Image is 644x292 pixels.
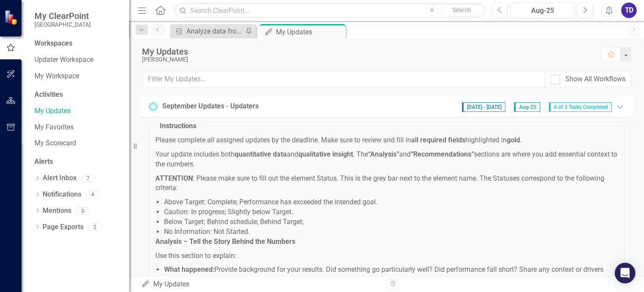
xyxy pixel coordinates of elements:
strong: ATTENTION [155,174,193,182]
p: Please complete all assigned updates by the deadline. Make sure to review and fill in highlighted... [155,135,618,145]
span: My ClearPoint [34,11,91,21]
a: Mentions [43,206,71,216]
div: Analyze data from Q3 FY 25 to see trend [186,26,243,37]
div: My Updates [142,47,593,56]
li: No Information: Not Started. [164,227,618,237]
div: Show All Workflows [565,74,625,84]
a: Alert Inbox [43,173,77,183]
div: My Updates [141,280,380,289]
button: TD [621,3,637,18]
a: Notifications [43,190,81,200]
div: 2 [88,224,102,231]
a: My Updates [34,106,121,116]
p: Use this section to explain: [155,251,618,261]
li: Provide background for your results. Did something go particularly well? Did performance fall sho... [164,265,618,285]
strong: Analysis – Tell the Story Behind the Numbers [155,237,295,246]
legend: Instructions [155,121,201,131]
strong: “Analysis” [368,150,399,158]
a: My Favorites [34,123,121,132]
strong: What happened: [164,265,214,274]
button: Search [440,4,483,16]
div: September Updates - Updaters [162,101,259,111]
strong: quantitative data [235,150,287,158]
input: Filter My Updates... [142,71,545,87]
div: Open Intercom Messenger [615,263,635,283]
div: Activities [34,90,121,100]
strong: gold [507,136,520,144]
div: My Updates [276,27,344,37]
span: 0 of 3 Tasks Completed [549,102,612,112]
li: Caution: In progress; Slightly below Target. [164,207,618,217]
div: [PERSON_NAME] [142,56,593,63]
div: Alerts [34,157,121,167]
a: Updater Workspace [34,55,121,65]
a: My Workspace [34,71,121,81]
a: Page Exports [43,222,84,232]
strong: “Recommendations” [411,150,474,158]
div: 0 [76,207,90,215]
strong: qualitative insight [298,150,353,158]
p: : Please make sure to fill out the element Status. This is the grey bar next to the element name.... [155,174,618,194]
strong: all required fields [411,136,465,144]
span: [DATE] - [DATE] [462,102,505,112]
small: [GEOGRAPHIC_DATA] [34,21,91,28]
div: Workspaces [34,39,72,49]
p: Your update includes both and . The and sections are where you add essential context to the numbers. [155,150,618,169]
div: 7 [81,175,95,182]
li: Below Target: Behind schedule; Behind Target; [164,217,618,227]
button: Aug-25 [510,3,575,18]
li: Above Target: Complete; Performance has exceeded the intended goal. [164,197,618,207]
div: 4 [86,191,99,198]
div: Aug-25 [513,6,572,16]
img: ClearPoint Strategy [4,10,19,25]
input: Search ClearPoint... [174,3,485,18]
span: Search [452,6,471,13]
span: Aug-25 [514,102,540,112]
a: My Scorecard [34,138,121,148]
a: Analyze data from Q3 FY 25 to see trend [172,26,243,37]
